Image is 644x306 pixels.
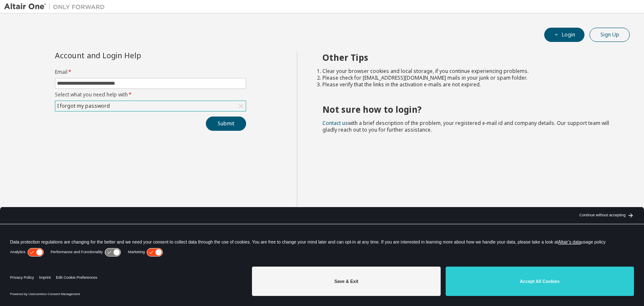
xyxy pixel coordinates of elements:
img: Altair One [4,3,109,11]
li: Please check for [EMAIL_ADDRESS][DOMAIN_NAME] mails in your junk or spam folder. [322,75,615,81]
label: Email [55,69,246,75]
div: Account and Login Help [55,52,208,59]
a: Contact us [322,119,348,127]
h2: Other Tips [322,52,615,63]
button: Submit [206,117,246,131]
li: Please verify that the links in the activation e-mails are not expired. [322,81,615,88]
button: Login [544,28,584,42]
div: I forgot my password [56,101,111,111]
label: Select what you need help with [55,91,246,98]
li: Clear your browser cookies and local storage, if you continue experiencing problems. [322,68,615,75]
div: I forgot my password [55,101,246,111]
h2: Not sure how to login? [322,104,615,115]
span: with a brief description of the problem, your registered e-mail id and company details. Our suppo... [322,119,609,133]
button: Sign Up [589,28,630,42]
